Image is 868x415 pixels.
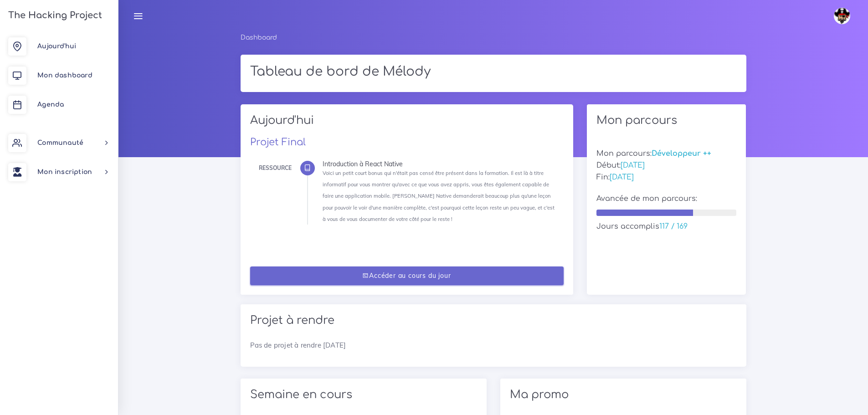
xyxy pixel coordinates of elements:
h5: Avancée de mon parcours: [596,195,737,203]
div: Introduction à React Native [323,161,557,167]
span: Aujourd'hui [37,43,76,50]
span: Mon inscription [37,169,92,175]
a: Dashboard [241,34,277,41]
span: Développeur ++ [652,149,711,158]
h3: The Hacking Project [5,10,102,20]
h2: Projet à rendre [250,314,737,327]
h5: Fin: [596,173,737,182]
span: [DATE] [610,173,634,181]
img: avatar [834,8,850,24]
h2: Semaine en cours [250,388,477,401]
h2: Mon parcours [596,114,737,127]
span: Mon dashboard [37,72,92,79]
span: Agenda [37,101,64,108]
h5: Début: [596,161,737,170]
h2: Ma promo [510,388,737,401]
span: [DATE] [621,161,645,169]
h5: Mon parcours: [596,149,737,158]
div: Ressource [259,163,292,173]
h5: Jours accomplis [596,222,737,231]
h2: Aujourd'hui [250,114,564,133]
a: Accéder au cours du jour [250,266,564,285]
h1: Tableau de bord de Mélody [250,64,737,80]
span: 117 / 169 [659,222,688,231]
span: Communauté [37,139,83,146]
small: Voici un petit court bonus qui n'était pas censé être présent dans la formation. Il est là à titr... [323,170,555,222]
a: Projet Final [250,137,306,148]
p: Pas de projet à rendre [DATE] [250,340,737,351]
